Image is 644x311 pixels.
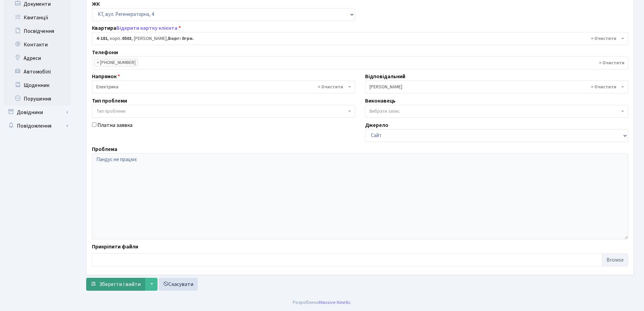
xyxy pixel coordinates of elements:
a: Повідомлення [3,119,71,133]
label: Напрямок [92,72,120,81]
label: Відповідальний [365,72,405,81]
span: Видалити всі елементи [318,84,343,90]
a: Адреси [3,51,71,65]
span: <b>4-181</b>, корп.: <b>0503</b>, Грищенко Юрій Васильович, <b>Борг: 0грн.</b> [96,35,620,42]
span: Видалити всі елементи [591,35,616,42]
label: Джерело [365,121,388,129]
span: Зберегти і вийти [99,281,141,288]
b: 0503 [122,35,132,42]
b: 4-181 [96,35,108,42]
span: Видалити всі елементи [591,84,616,90]
label: Прикріпити файли [92,243,138,251]
span: Електрика [96,84,347,90]
a: Щоденник [3,79,71,92]
a: Посвідчення [3,24,71,38]
a: Квитанції [3,11,71,24]
li: 063-273-53-01 [94,59,138,66]
label: Квартира [92,24,181,32]
label: Проблема [92,145,117,153]
label: Тип проблеми [92,97,127,105]
textarea: Пандус не працює [92,153,628,239]
span: Видалити всі елементи [599,60,624,66]
a: Massive Kinetic [319,299,351,306]
a: Порушення [3,92,71,106]
a: Довідники [3,106,71,119]
a: Контакти [3,38,71,51]
span: × [97,59,99,66]
label: Платна заявка [97,121,133,129]
label: Телефони [92,48,118,57]
span: Коровін О.Д. [369,84,620,90]
label: Виконавець [365,97,396,105]
span: Коровін О.Д. [365,81,628,93]
span: Вибрати запис [369,108,400,115]
a: Скасувати [159,278,198,291]
a: Автомобілі [3,65,71,79]
span: Електрика [92,81,355,93]
span: Тип проблеми [96,108,125,115]
div: Розроблено . [293,299,352,306]
button: Зберегти і вийти [86,278,145,291]
b: Борг: 0грн. [168,35,194,42]
span: <b>4-181</b>, корп.: <b>0503</b>, Грищенко Юрій Васильович, <b>Борг: 0грн.</b> [92,32,628,45]
a: Відкрити картку клієнта [116,24,177,32]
